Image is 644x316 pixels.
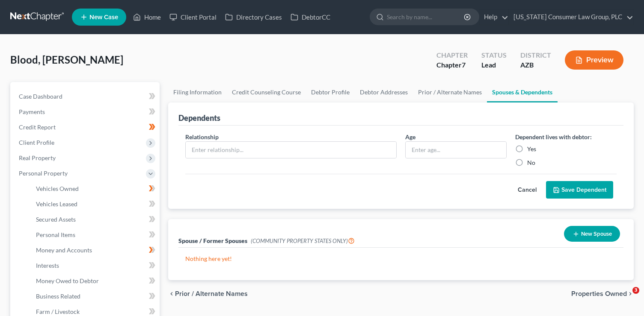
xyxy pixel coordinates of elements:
[185,133,219,140] span: Relationship
[186,142,396,158] input: Enter relationship...
[29,258,160,273] a: Interests
[481,50,507,60] div: Status
[480,9,508,25] a: Help
[436,50,468,60] div: Chapter
[481,60,507,70] div: Lead
[527,158,535,167] label: No
[413,82,487,102] a: Prior / Alternate Names
[515,132,592,141] label: Dependent lives with debtor:
[36,231,75,238] span: Personal Items
[89,14,118,20] span: New Case
[632,287,639,294] span: 3
[527,145,536,153] label: Yes
[406,142,506,158] input: Enter age...
[29,243,160,258] a: Money and Accounts
[36,277,99,284] span: Money Owed to Debtor
[19,93,62,100] span: Case Dashboard
[36,246,92,254] span: Money and Accounts
[564,226,620,242] button: New Spouse
[36,293,80,300] span: Business Related
[29,212,160,227] a: Secured Assets
[436,60,468,70] div: Chapter
[286,9,335,25] a: DebtorCC
[12,120,160,135] a: Credit Report
[520,60,551,70] div: AZB
[405,132,415,141] label: Age
[221,9,286,25] a: Directory Cases
[29,181,160,196] a: Vehicles Owned
[168,290,175,297] i: chevron_left
[29,289,160,304] a: Business Related
[129,9,165,25] a: Home
[165,9,221,25] a: Client Portal
[462,61,466,69] span: 7
[178,113,220,123] div: Dependents
[251,237,355,244] span: (COMMUNITY PROPERTY STATES ONLY)
[12,104,160,120] a: Payments
[19,123,56,131] span: Credit Report
[36,200,77,208] span: Vehicles Leased
[29,273,160,289] a: Money Owed to Debtor
[12,89,160,104] a: Case Dashboard
[355,82,413,102] a: Debtor Addresses
[615,287,635,307] iframe: Intercom live chat
[19,108,45,115] span: Payments
[571,290,627,297] span: Properties Owned
[36,185,79,192] span: Vehicles Owned
[185,255,617,263] p: Nothing here yet!
[168,82,227,102] a: Filing Information
[19,139,54,146] span: Client Profile
[10,53,123,66] span: Blood, [PERSON_NAME]
[520,50,551,60] div: District
[509,9,633,25] a: [US_STATE] Consumer Law Group, PLC
[19,170,68,177] span: Personal Property
[546,181,613,199] button: Save Dependent
[36,216,76,223] span: Secured Assets
[178,237,247,244] span: Spouse / Former Spouses
[29,196,160,212] a: Vehicles Leased
[175,290,248,297] span: Prior / Alternate Names
[29,227,160,243] a: Personal Items
[227,82,306,102] a: Credit Counseling Course
[508,181,546,199] button: Cancel
[487,82,558,102] a: Spouses & Dependents
[168,290,248,297] button: chevron_left Prior / Alternate Names
[19,154,56,161] span: Real Property
[387,9,465,25] input: Search by name...
[571,290,634,297] button: Properties Owned chevron_right
[36,262,59,269] span: Interests
[565,50,623,70] button: Preview
[36,308,80,315] span: Farm / Livestock
[306,82,355,102] a: Debtor Profile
